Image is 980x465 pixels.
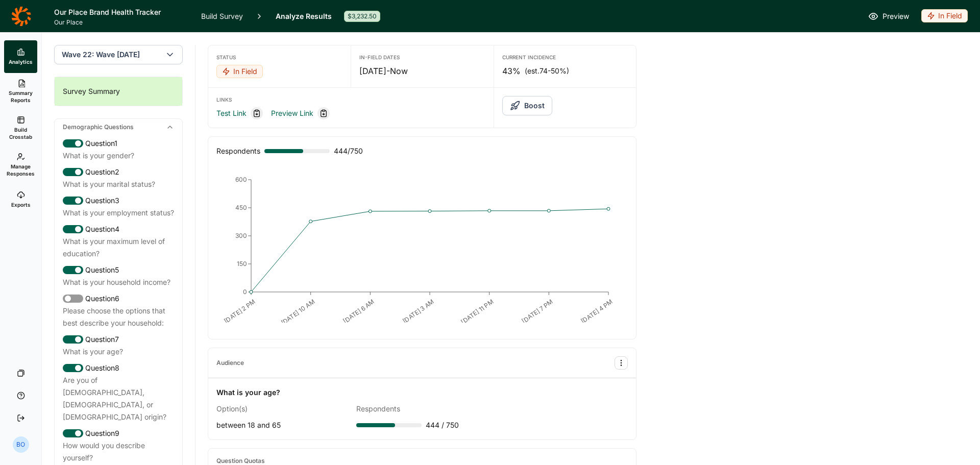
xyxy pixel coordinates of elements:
[63,362,174,374] div: Question 8
[525,66,569,76] span: (est. 74-50% )
[216,421,281,429] span: between 18 and 65
[615,356,628,370] button: Audience Options
[63,292,174,305] div: Question 6
[216,96,485,103] div: Links
[216,457,265,465] div: Question Quotas
[251,107,263,119] div: Copy link
[4,146,37,183] a: Manage Responses
[243,288,247,296] tspan: 0
[63,166,174,178] div: Question 2
[502,96,552,115] button: Boost
[4,183,37,216] a: Exports
[4,73,37,110] a: Summary Reports
[579,298,614,325] text: [DATE] 4 PM
[63,346,174,358] div: What is your age?
[921,9,968,22] div: In Field
[426,419,459,431] span: 444 / 750
[63,137,174,150] div: Question 1
[359,65,485,77] div: [DATE] - Now
[334,145,363,157] span: 444 / 750
[344,11,380,22] div: $3,232.50
[54,45,183,64] button: Wave 22: Wave [DATE]
[359,54,485,61] div: In-Field Dates
[502,65,521,77] span: 43%
[502,54,628,61] div: Current Incidence
[63,194,174,207] div: Question 3
[216,403,348,415] div: Option(s)
[216,65,263,78] div: In Field
[63,427,174,439] div: Question 9
[55,77,182,106] div: Survey Summary
[7,163,35,177] span: Manage Responses
[54,18,189,27] span: Our Place
[216,65,263,79] button: In Field
[868,10,909,22] a: Preview
[63,264,174,276] div: Question 5
[8,126,33,140] span: Build Crosstab
[63,178,174,190] div: What is your marital status?
[63,207,174,219] div: What is your employment status?
[62,50,140,60] span: Wave 22: Wave [DATE]
[55,119,182,135] div: Demographic Questions
[63,439,174,464] div: How would you describe yourself?
[63,276,174,288] div: What is your household income?
[11,201,31,208] span: Exports
[237,260,247,267] tspan: 150
[216,107,247,119] a: Test Link
[8,89,33,104] span: Summary Reports
[63,235,174,260] div: What is your maximum level of education?
[341,298,376,325] text: [DATE] 6 AM
[317,107,330,119] div: Copy link
[4,40,37,73] a: Analytics
[54,6,189,18] h1: Our Place Brand Health Tracker
[271,107,313,119] a: Preview Link
[63,305,174,329] div: Please choose the options that best describe your household:
[216,145,260,157] div: Respondents
[63,374,174,423] div: Are you of [DEMOGRAPHIC_DATA], [DEMOGRAPHIC_DATA], or [DEMOGRAPHIC_DATA] origin?
[13,436,29,453] div: BO
[63,223,174,235] div: Question 4
[459,298,495,326] text: [DATE] 11 PM
[63,150,174,162] div: What is your gender?
[216,386,280,399] div: What is your age?
[280,298,316,326] text: [DATE] 10 AM
[235,176,247,183] tspan: 600
[216,54,342,61] div: Status
[520,298,554,325] text: [DATE] 7 PM
[921,9,968,23] button: In Field
[223,298,257,325] text: [DATE] 2 PM
[401,298,435,325] text: [DATE] 3 AM
[9,58,33,65] span: Analytics
[235,232,247,239] tspan: 300
[63,333,174,346] div: Question 7
[883,10,909,22] span: Preview
[4,110,37,146] a: Build Crosstab
[356,403,488,415] div: Respondents
[235,204,247,211] tspan: 450
[216,359,244,367] div: Audience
